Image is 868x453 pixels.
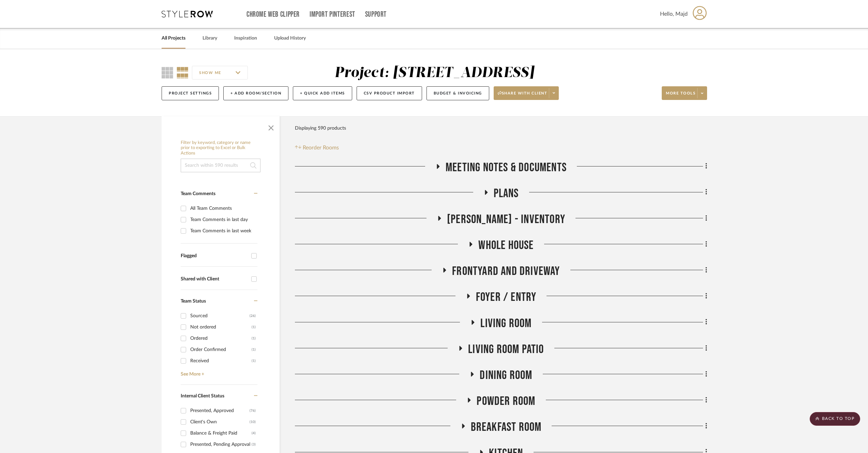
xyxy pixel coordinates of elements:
[274,34,306,43] a: Upload History
[303,144,339,152] span: Reorder Rooms
[494,186,519,201] span: Plans
[810,412,860,426] scroll-to-top-button: BACK TO TOP
[234,34,257,43] a: Inspiration
[477,394,535,409] span: Powder Room
[252,333,256,344] div: (1)
[476,290,537,305] span: Foyer / Entry
[494,86,559,100] button: Share with client
[181,191,215,196] span: Team Comments
[446,160,567,175] span: Meeting notes & Documents
[252,355,256,366] div: (1)
[181,394,224,398] span: Internal Client Status
[365,12,387,17] a: Support
[310,12,355,17] a: Import Pinterest
[252,439,256,450] div: (3)
[471,420,542,435] span: Breakfast Room
[190,214,256,225] div: Team Comments in last day
[190,225,256,236] div: Team Comments in last week
[480,368,532,383] span: Dining Room
[181,140,260,156] h6: Filter by keyword, category or name prior to exporting to Excel or Bulk Actions
[478,238,534,253] span: Whole House
[190,344,252,355] div: Order Confirmed
[181,276,248,282] div: Shared with Client
[179,366,257,377] a: See More +
[250,417,256,427] div: (10)
[190,417,250,427] div: Client's Own
[190,405,250,416] div: Presented, Approved
[295,144,339,152] button: Reorder Rooms
[452,264,560,279] span: Frontyard and Driveway
[250,405,256,416] div: (76)
[203,34,217,43] a: Library
[223,86,288,100] button: + Add Room/Section
[666,91,695,101] span: More tools
[252,344,256,355] div: (1)
[190,355,252,366] div: Received
[468,342,544,357] span: Living room Patio
[252,428,256,439] div: (4)
[190,203,256,214] div: All Team Comments
[190,428,252,439] div: Balance & Freight Paid
[293,86,352,100] button: + Quick Add Items
[480,316,532,331] span: Living Room
[190,310,250,321] div: Sourced
[181,299,206,304] span: Team Status
[357,86,422,100] button: CSV Product Import
[190,322,252,333] div: Not ordered
[162,86,219,100] button: Project Settings
[250,310,256,321] div: (26)
[181,253,248,259] div: Flagged
[264,120,278,133] button: Close
[246,12,300,17] a: Chrome Web Clipper
[660,10,688,18] span: Hello, Majd
[181,159,260,172] input: Search within 590 results
[190,333,252,344] div: Ordered
[426,86,489,100] button: Budget & Invoicing
[162,34,185,43] a: All Projects
[334,66,535,80] div: Project: [STREET_ADDRESS]
[295,121,346,135] div: Displaying 590 products
[447,212,565,227] span: [PERSON_NAME] - Inventory
[662,86,707,100] button: More tools
[498,91,548,101] span: Share with client
[252,322,256,333] div: (1)
[190,439,252,450] div: Presented, Pending Approval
